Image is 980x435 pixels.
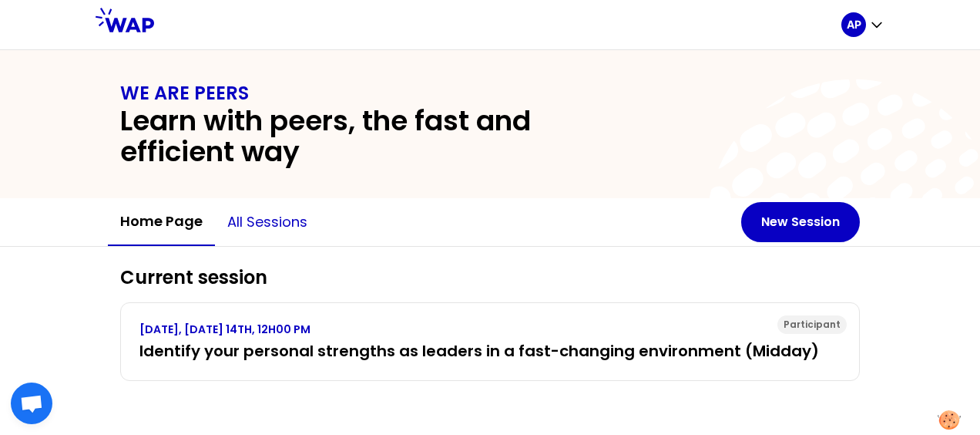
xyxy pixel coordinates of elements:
button: AP [841,12,884,37]
h3: Identify your personal strengths as leaders in a fast-changing environment (Midday) [139,340,841,362]
p: AP [847,17,861,32]
h2: Current session [120,265,860,290]
div: Open chat [11,383,52,424]
button: All sessions [215,199,320,245]
a: [DATE], [DATE] 14TH, 12H00 PMIdentify your personal strengths as leaders in a fast-changing envir... [139,322,841,362]
button: New Session [741,202,860,242]
h2: Learn with peers, the fast and efficient way [120,106,638,167]
p: [DATE], [DATE] 14TH, 12H00 PM [139,322,841,337]
h1: WE ARE PEERS [120,81,860,106]
button: Home page [108,198,215,246]
div: Participant [777,315,847,334]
